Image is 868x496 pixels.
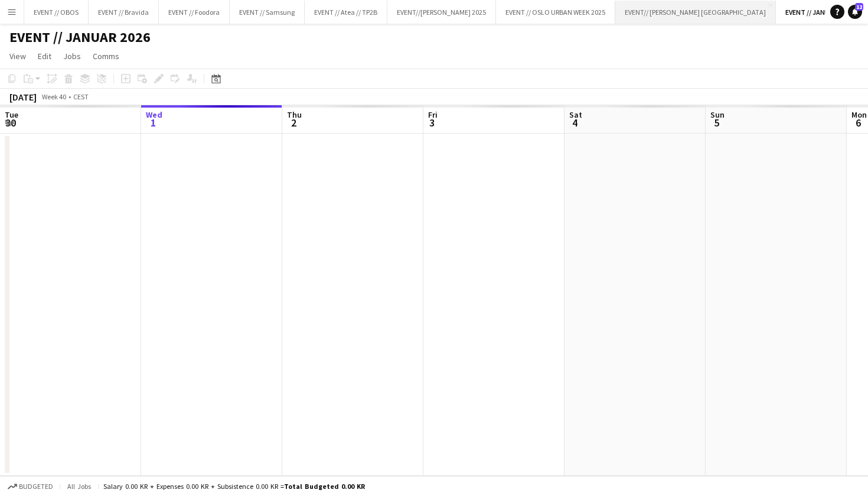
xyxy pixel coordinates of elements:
[709,116,725,129] span: 5
[850,116,867,129] span: 6
[5,109,18,120] span: Tue
[3,116,18,129] span: 30
[230,1,305,24] button: EVENT // Samsung
[567,116,582,129] span: 4
[615,1,776,24] button: EVENT// [PERSON_NAME] [GEOGRAPHIC_DATA]
[9,28,151,46] h1: EVENT // JANUAR 2026
[428,109,438,120] span: Fri
[5,48,31,64] a: View
[285,116,302,129] span: 2
[58,48,86,64] a: Jobs
[93,51,119,61] span: Comms
[387,1,496,24] button: EVENT//[PERSON_NAME] 2025
[103,482,365,491] div: Salary 0.00 KR + Expenses 0.00 KR + Subsistence 0.00 KR =
[496,1,615,24] button: EVENT // OSLO URBAN WEEK 2025
[24,1,89,24] button: EVENT // OBOS
[287,109,302,120] span: Thu
[851,109,867,120] span: Mon
[848,5,862,19] a: 12
[6,480,55,493] button: Budgeted
[305,1,387,24] button: EVENT // Atea // TP2B
[159,1,230,24] button: EVENT // Foodora
[284,482,365,491] span: Total Budgeted 0.00 KR
[569,109,582,120] span: Sat
[19,482,53,491] span: Budgeted
[9,51,26,61] span: View
[38,51,51,61] span: Edit
[710,109,725,120] span: Sun
[63,51,81,61] span: Jobs
[88,48,124,64] a: Comms
[39,92,68,101] span: Week 40
[33,48,56,64] a: Edit
[426,116,438,129] span: 3
[65,482,93,491] span: All jobs
[144,116,162,129] span: 1
[776,1,863,24] button: EVENT // JANUAR 2026
[73,92,89,101] div: CEST
[9,91,37,103] div: [DATE]
[146,109,162,120] span: Wed
[89,1,159,24] button: EVENT // Bravida
[855,3,863,11] span: 12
